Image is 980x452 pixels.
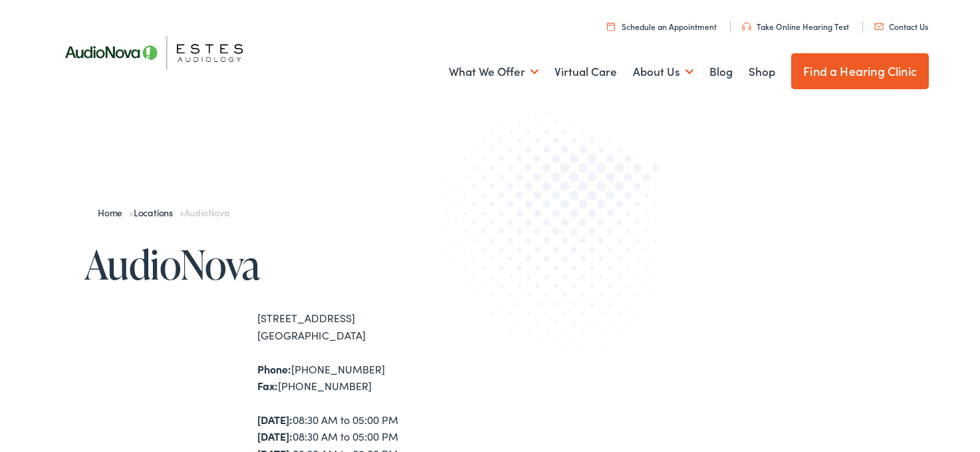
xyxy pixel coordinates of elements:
[98,206,129,219] a: Home
[709,47,733,97] a: Blog
[554,47,617,97] a: Virtual Care
[449,47,539,97] a: What We Offer
[874,23,884,30] img: utility icon
[98,206,229,219] span: » »
[742,23,751,31] img: utility icon
[257,429,293,443] strong: [DATE]:
[791,53,929,89] a: Find a Hearing Clinic
[184,206,229,219] span: AudioNova
[749,47,775,97] a: Shop
[257,361,291,376] strong: Phone:
[257,310,490,343] div: [STREET_ADDRESS] [GEOGRAPHIC_DATA]
[257,412,293,427] strong: [DATE]:
[742,21,849,32] a: Take Online Hearing Test
[874,21,928,32] a: Contact Us
[633,47,693,97] a: About Us
[84,242,490,286] h1: AudioNova
[257,361,490,395] div: [PHONE_NUMBER] [PHONE_NUMBER]
[607,22,615,31] img: utility icon
[607,21,717,32] a: Schedule an Appointment
[134,206,180,219] a: Locations
[257,378,278,393] strong: Fax:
